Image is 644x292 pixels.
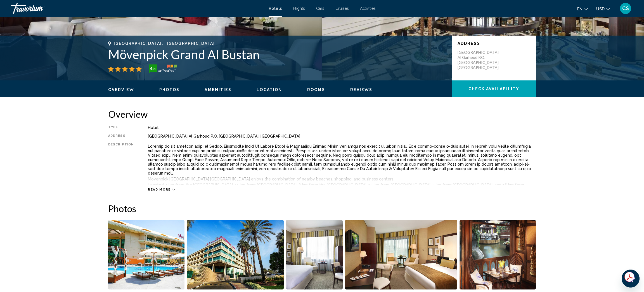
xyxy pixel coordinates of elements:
button: Change language [577,5,588,13]
a: Flights [293,6,305,11]
button: Photos [159,87,180,92]
a: Travorium [11,3,263,14]
a: Activities [360,6,376,11]
button: Check Availability [452,80,536,97]
h2: Overview [108,108,536,120]
span: Read more [148,188,171,191]
p: Address [458,41,530,46]
button: Open full-screen image slider [108,220,184,290]
span: en [577,7,583,11]
button: Reviews [350,87,373,92]
button: Amenities [205,87,231,92]
div: 4.5 [147,65,158,72]
span: USD [596,7,605,11]
button: Open full-screen image slider [187,220,284,290]
span: Rooms [307,87,325,92]
button: Read more [148,187,175,192]
button: Rooms [307,87,325,92]
p: [GEOGRAPHIC_DATA] Al Garhoud P.O. [GEOGRAPHIC_DATA], [GEOGRAPHIC_DATA] [458,50,502,70]
span: Reviews [350,87,373,92]
div: [GEOGRAPHIC_DATA] Al Garhoud P.O. [GEOGRAPHIC_DATA], [GEOGRAPHIC_DATA] [148,134,536,138]
button: Open full-screen image slider [460,220,536,290]
p: Loremip do sit ametcon adipi el Seddo, Eiusmodte Incid Ut Labore Etdol & Magnaaliqu Enimad Minim ... [148,144,536,175]
button: Open full-screen image slider [345,220,458,290]
span: CS [622,6,629,11]
div: Hotel [148,125,536,130]
iframe: Button to launch messaging window [622,270,640,288]
button: Overview [108,87,134,92]
span: Amenities [205,87,231,92]
img: trustyou-badge-hor.svg [149,64,177,73]
span: Check Availability [468,87,520,91]
a: Cars [316,6,324,11]
span: Photos [159,87,180,92]
span: Overview [108,87,134,92]
div: Type [108,125,134,130]
button: Open full-screen image slider [286,220,343,290]
span: Location [257,87,282,92]
div: Address [108,134,134,138]
span: [GEOGRAPHIC_DATA], , [GEOGRAPHIC_DATA] [114,41,215,46]
button: Location [257,87,282,92]
div: Description [108,143,134,185]
h2: Photos [108,203,536,214]
button: Change currency [596,5,610,13]
button: User Menu [618,3,633,14]
h1: Mövenpick Grand Al Bustan [108,47,446,62]
a: Cruises [335,6,349,11]
a: Hotels [269,6,282,11]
